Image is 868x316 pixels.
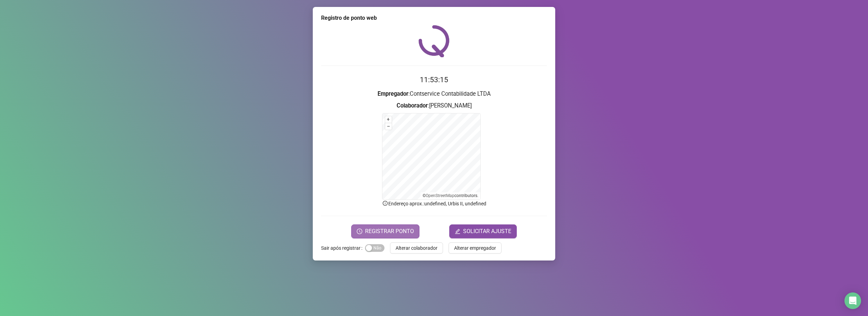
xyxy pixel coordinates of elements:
[426,193,454,198] a: OpenStreetMap
[378,91,408,97] strong: Empregador
[321,101,547,110] h3: : [PERSON_NAME]
[382,200,388,206] span: info-circle
[351,224,419,238] button: REGISTRAR PONTO
[449,242,502,254] button: Alterar empregador
[365,227,414,236] span: REGISTRAR PONTO
[397,102,428,109] strong: Colaborador
[396,244,437,252] span: Alterar colaborador
[357,229,362,234] span: clock-circle
[449,224,517,238] button: editSOLICITAR AJUSTE
[454,244,496,252] span: Alterar empregador
[420,76,448,84] time: 11:53:15
[385,123,392,130] button: –
[463,227,511,236] span: SOLICITAR AJUSTE
[455,229,460,234] span: edit
[423,193,478,198] li: © contributors.
[385,116,392,123] button: +
[321,242,365,254] label: Sair após registrar
[418,25,450,57] img: QRPoint
[844,292,861,309] div: Open Intercom Messenger
[321,89,547,99] h3: : Contservice Contabilidade LTDA
[321,14,547,22] div: Registro de ponto web
[390,242,443,254] button: Alterar colaborador
[321,200,547,207] p: Endereço aprox. : undefined, Urbis II, undefined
